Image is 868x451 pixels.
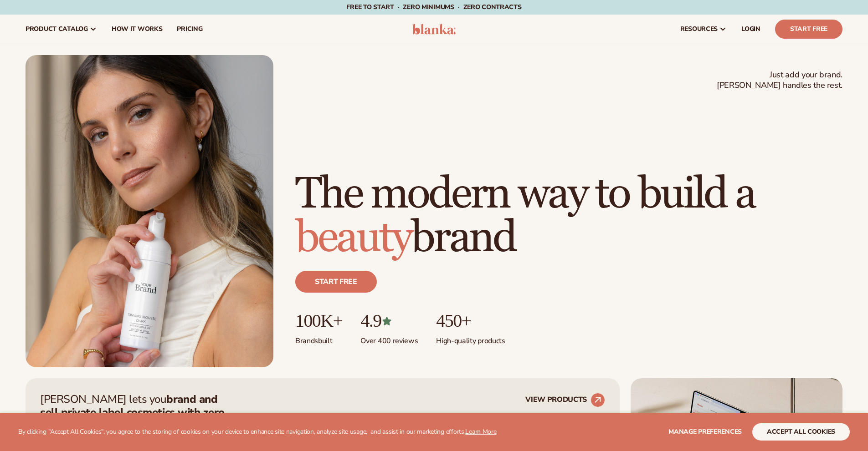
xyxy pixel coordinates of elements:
a: VIEW PRODUCTS [525,393,605,407]
p: 4.9 [360,311,418,331]
a: LOGIN [734,15,768,44]
a: pricing [169,15,210,44]
span: How It Works [112,25,163,33]
span: Just add your brand. [PERSON_NAME] handles the rest. [717,70,842,91]
span: pricing [177,25,202,33]
a: Start free [295,271,377,293]
img: Female holding tanning mousse. [26,55,273,367]
p: 100K+ [295,311,342,331]
strong: brand and sell private label cosmetics with zero hassle [40,392,225,433]
h1: The modern way to build a brand [295,172,842,260]
a: Learn More [465,427,496,436]
span: product catalog [26,25,88,33]
span: LOGIN [741,25,760,33]
p: Brands built [295,331,342,346]
p: By clicking "Accept All Cookies", you agree to the storing of cookies on your device to enhance s... [18,428,497,436]
p: Over 400 reviews [360,331,418,346]
a: Start Free [775,20,842,39]
span: beauty [295,211,411,264]
span: Manage preferences [668,427,742,436]
p: 450+ [436,311,505,331]
a: resources [673,15,734,44]
a: How It Works [104,15,170,44]
span: Free to start · ZERO minimums · ZERO contracts [346,3,521,11]
span: resources [680,25,718,33]
button: Manage preferences [668,423,742,441]
a: product catalog [18,15,104,44]
p: [PERSON_NAME] lets you —zero inventory, zero upfront costs, and we handle fulfillment for you. [40,393,236,445]
p: High-quality products [436,331,505,346]
button: accept all cookies [752,423,850,441]
img: logo [412,24,456,35]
